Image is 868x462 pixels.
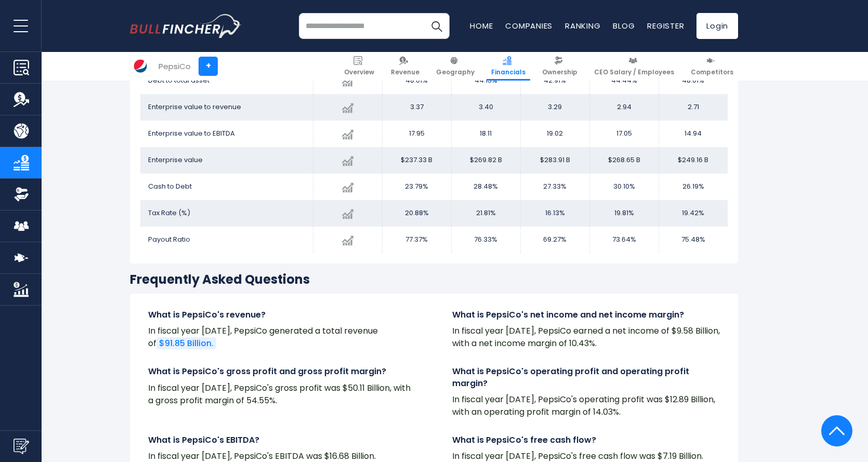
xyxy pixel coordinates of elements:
[130,56,150,76] img: PEP logo
[382,121,451,147] td: 17.95
[589,200,659,227] td: 19.81%
[659,94,728,121] td: 2.71
[589,147,659,174] td: $268.65 B
[436,68,475,76] span: Geography
[520,227,589,253] td: 69.27%
[537,52,582,81] a: Ownership
[520,94,589,121] td: 3.29
[505,20,553,31] a: Companies
[424,13,450,39] button: Search
[647,20,684,31] a: Register
[382,147,451,174] td: $237.33 B
[130,14,242,38] a: Go to homepage
[382,174,451,200] td: 23.79%
[339,52,379,81] a: Overview
[520,68,589,94] td: 42.91%
[382,68,451,94] td: 48.01%
[520,147,589,174] td: $283.91 B
[148,128,235,138] span: Enterprise value to EBITDA
[148,434,416,446] h4: What is PepsiCo's EBITDA?
[451,200,520,227] td: 21.81%
[148,155,203,165] span: Enterprise value
[542,68,577,76] span: Ownership
[148,325,416,350] p: In fiscal year [DATE], PepsiCo generated a total revenue of
[452,393,720,418] p: In fiscal year [DATE], PepsiCo's operating profit was $12.89 Billion, with an operating profit ma...
[696,13,738,39] a: Login
[130,14,242,38] img: bullfincher logo
[148,382,416,407] p: In fiscal year [DATE], PepsiCo's gross profit was $50.11 Billion, with a gross profit margin of 5...
[130,271,738,287] h3: Frequently Asked Questions
[148,309,416,321] h4: What is PepsiCo's revenue?
[382,94,451,121] td: 3.37
[148,181,192,191] span: Cash to Debt
[520,200,589,227] td: 16.13%
[659,227,728,253] td: 75.48%
[452,434,720,446] h4: What is PepsiCo's free cash flow?
[565,20,600,31] a: Ranking
[452,366,720,389] h4: What is PepsiCo's operating profit and operating profit margin?
[613,20,635,31] a: Blog
[451,121,520,147] td: 18.11
[520,174,589,200] td: 27.33%
[344,68,374,76] span: Overview
[589,68,659,94] td: 44.44%
[451,174,520,200] td: 28.48%
[199,57,218,76] a: +
[589,227,659,253] td: 73.64%
[452,309,720,321] h4: What is PepsiCo's net income and net income margin?
[470,20,493,31] a: Home
[451,227,520,253] td: 76.33%
[589,94,659,121] td: 2.94
[491,68,525,76] span: Financials
[659,68,728,94] td: 48.01%
[659,147,728,174] td: $249.16 B
[486,52,530,81] a: Financials
[691,68,733,76] span: Competitors
[451,94,520,121] td: 3.40
[451,68,520,94] td: 44.15%
[431,52,479,81] a: Geography
[391,68,419,76] span: Revenue
[14,187,29,202] img: Ownership
[382,227,451,253] td: 77.37%
[589,52,679,81] a: CEO Salary / Employees
[589,121,659,147] td: 17.05
[452,325,720,350] p: In fiscal year [DATE], PepsiCo earned a net income of $9.58 Billion, with a net income margin of ...
[148,102,241,112] span: Enterprise value to revenue
[382,200,451,227] td: 20.88%
[451,147,520,174] td: $269.82 B
[520,121,589,147] td: 19.02
[148,234,190,244] span: Payout Ratio
[659,121,728,147] td: 14.94
[386,52,424,81] a: Revenue
[686,52,738,81] a: Competitors
[148,208,190,218] span: Tax Rate (%)
[156,337,216,349] a: $91.85 Billion.
[659,200,728,227] td: 19.42%
[159,60,191,72] div: PepsiCo
[148,366,416,377] h4: What is PepsiCo's gross profit and gross profit margin?
[594,68,674,76] span: CEO Salary / Employees
[589,174,659,200] td: 30.10%
[659,174,728,200] td: 26.19%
